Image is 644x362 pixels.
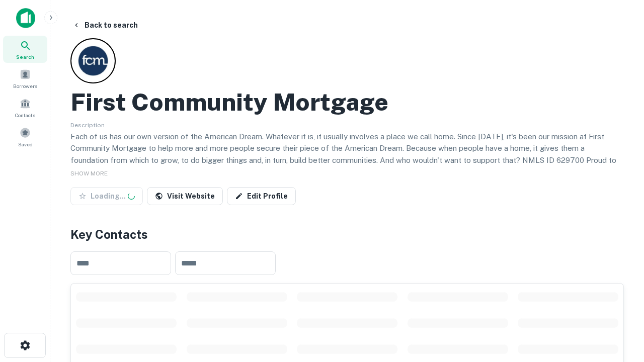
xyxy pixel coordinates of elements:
span: SHOW MORE [70,170,108,177]
img: capitalize-icon.png [16,8,35,28]
h2: First Community Mortgage [70,87,388,117]
a: Saved [3,123,47,150]
a: Contacts [3,94,47,121]
span: Contacts [15,111,35,119]
span: Description [70,122,105,129]
span: Borrowers [13,82,37,90]
h4: Key Contacts [70,225,624,243]
a: Search [3,36,47,63]
button: Back to search [68,16,142,34]
iframe: Chat Widget [594,249,644,298]
a: Edit Profile [227,187,296,205]
span: Search [16,53,34,61]
span: Saved [18,140,33,148]
a: Borrowers [3,65,47,92]
a: Visit Website [147,187,223,205]
p: Each of us has our own version of the American Dream. Whatever it is, it usually involves a place... [70,131,624,178]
